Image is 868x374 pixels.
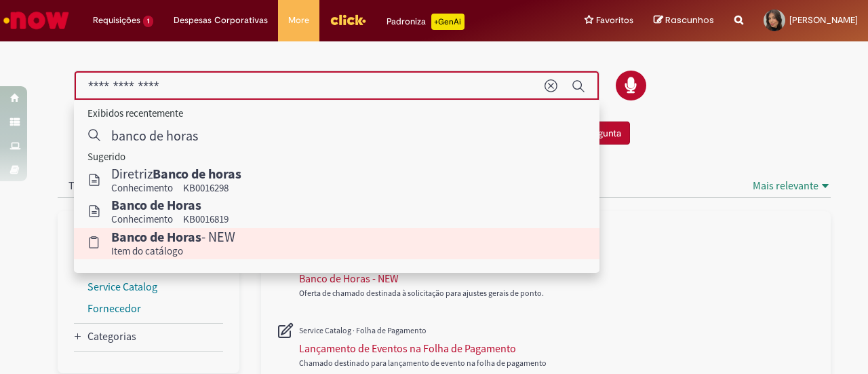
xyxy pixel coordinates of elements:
p: +GenAi [431,14,465,30]
a: Rascunhos [654,14,714,27]
div: Padroniza [387,14,465,30]
span: 1 [143,16,153,27]
span: [PERSON_NAME] [789,14,858,26]
img: click_logo_yellow_360x200.png [330,10,366,30]
img: ServiceNow [1,7,71,34]
span: Favoritos [596,14,633,27]
span: More [288,14,309,27]
span: Despesas Corporativas [174,14,268,27]
span: Requisições [93,14,140,27]
span: Rascunhos [665,14,714,26]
